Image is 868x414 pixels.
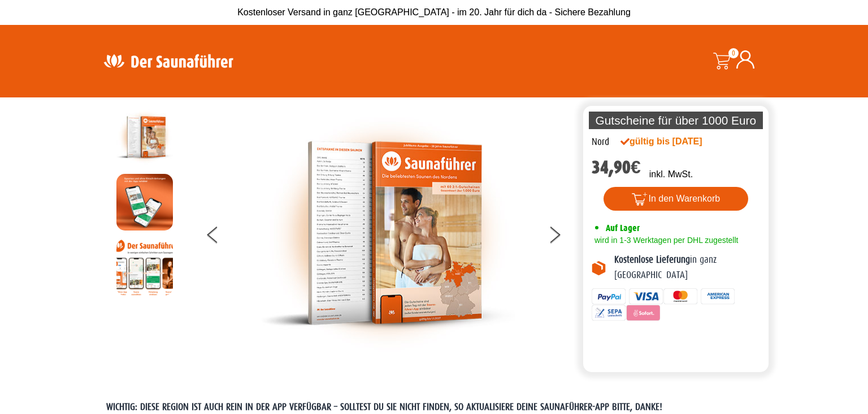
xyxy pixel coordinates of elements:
[649,168,693,181] p: inkl. MwSt.
[261,109,515,357] img: der-saunafuehrer-2025-nord
[620,135,727,148] div: gültig bis [DATE]
[106,402,662,412] span: WICHTIG: DIESE REGION IST AUCH REIN IN DER APP VERFÜGBAR – SOLLTEST DU SIE NICHT FINDEN, SO AKTUA...
[592,157,641,178] bdi: 34,90
[116,109,173,165] img: der-saunafuehrer-2025-nord
[589,112,763,129] p: Gutscheine für über 1000 Euro
[237,7,631,17] span: Kostenloser Versand in ganz [GEOGRAPHIC_DATA] - im 20. Jahr für dich da - Sichere Bezahlung
[604,187,749,211] button: In den Warenkorb
[592,236,738,245] span: wird in 1-3 Werktagen per DHL zugestellt
[614,254,690,265] b: Kostenlose Lieferung
[592,135,609,150] div: Nord
[631,157,641,178] span: €
[116,239,173,296] img: Anleitung7tn
[614,253,760,283] p: in ganz [GEOGRAPHIC_DATA]
[728,48,739,58] span: 0
[116,174,173,231] img: MOCKUP-iPhone_regional
[606,223,640,233] span: Auf Lager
